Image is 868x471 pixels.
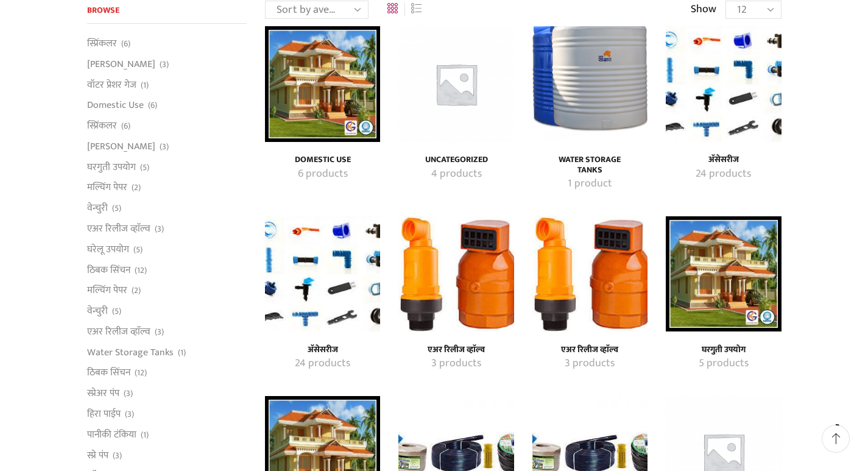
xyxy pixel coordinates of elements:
span: (3) [155,326,164,338]
a: Visit product category घरगुती उपयोग [679,356,767,372]
h4: अ‍ॅसेसरीज [278,345,367,355]
a: Visit product category Uncategorized [412,155,500,165]
a: Visit product category एअर रिलीज व्हाॅल्व [398,216,513,331]
span: (6) [121,120,130,132]
span: (5) [112,202,121,214]
a: Visit product category घरगुती उपयोग [666,216,781,331]
a: स्प्रिंकलर [87,116,117,136]
span: (2) [132,182,141,194]
a: वेन्चुरी [87,301,108,322]
a: Water Storage Tanks [87,342,174,363]
h4: Water Storage Tanks [546,155,634,175]
a: घरगुती उपयोग [87,157,136,177]
span: (5) [133,244,143,256]
a: स्प्रिंकलर [87,37,117,54]
img: एअर रिलीज व्हाॅल्व [532,216,647,331]
a: Visit product category अ‍ॅसेसरीज [265,216,380,331]
a: Visit product category घरगुती उपयोग [679,345,767,355]
a: Visit product category अ‍ॅसेसरीज [278,345,367,355]
span: (3) [125,408,134,420]
a: [PERSON_NAME] [87,136,155,157]
a: Domestic Use [87,95,144,116]
h4: एअर रिलीज व्हाॅल्व [412,345,500,355]
a: ठिबक सिंचन [87,260,130,280]
mark: 3 products [431,356,481,372]
a: Visit product category Water Storage Tanks [546,155,634,175]
img: घरगुती उपयोग [666,216,781,331]
img: एअर रिलीज व्हाॅल्व [398,216,513,331]
a: Visit product category Uncategorized [412,166,500,182]
span: (5) [140,161,149,174]
span: (3) [160,58,169,71]
span: (1) [141,429,149,441]
mark: 4 products [431,166,482,182]
span: (3) [160,141,169,153]
select: Shop order [265,1,369,19]
span: (6) [148,99,157,112]
a: वेन्चुरी [87,198,108,219]
a: Visit product category Domestic Use [278,155,367,165]
mark: 3 products [565,356,615,372]
img: अ‍ॅसेसरीज [666,26,781,141]
a: Visit product category एअर रिलीज व्हाॅल्व [546,345,634,355]
mark: 1 product [568,176,612,192]
a: घरेलू उपयोग [87,239,129,260]
a: Visit product category अ‍ॅसेसरीज [278,356,367,372]
span: (3) [113,450,122,462]
span: (2) [132,285,141,297]
a: Visit product category अ‍ॅसेसरीज [679,166,767,182]
a: पानीकी टंकिया [87,424,136,445]
a: Visit product category एअर रिलीज व्हाॅल्व [546,356,634,372]
h4: घरगुती उपयोग [679,345,767,355]
img: Water Storage Tanks [532,26,647,141]
span: (1) [141,79,149,91]
img: अ‍ॅसेसरीज [265,216,380,331]
mark: 5 products [699,356,749,372]
a: Visit product category Water Storage Tanks [546,176,634,192]
span: (3) [124,388,133,400]
img: Uncategorized [398,26,513,141]
mark: 6 products [298,166,348,182]
a: ठिबक सिंचन [87,363,130,383]
span: (6) [121,38,130,50]
h4: Uncategorized [412,155,500,165]
a: स्प्रेअर पंप [87,383,119,404]
a: Visit product category एअर रिलीज व्हाॅल्व [412,356,500,372]
span: Show [691,2,716,18]
a: मल्चिंग पेपर [87,177,127,198]
img: Domestic Use [265,26,380,141]
a: Visit product category एअर रिलीज व्हाॅल्व [532,216,647,331]
mark: 24 products [295,356,350,372]
span: (12) [135,367,147,379]
a: Visit product category Domestic Use [265,26,380,141]
a: [PERSON_NAME] [87,54,155,74]
a: Visit product category अ‍ॅसेसरीज [666,26,781,141]
span: (12) [135,264,147,277]
a: मल्चिंग पेपर [87,280,127,301]
span: (5) [112,305,121,317]
a: वॉटर प्रेशर गेज [87,74,136,95]
mark: 24 products [696,166,751,182]
a: एअर रिलीज व्हाॅल्व [87,321,150,342]
a: हिरा पाईप [87,404,121,425]
span: Browse [87,3,119,17]
a: स्प्रे पंप [87,445,108,466]
span: (3) [155,223,164,235]
a: Visit product category Domestic Use [278,166,367,182]
a: Visit product category Water Storage Tanks [532,26,647,141]
a: Visit product category Uncategorized [398,26,513,141]
a: एअर रिलीज व्हाॅल्व [87,219,150,239]
a: Visit product category अ‍ॅसेसरीज [679,155,767,165]
h4: Domestic Use [278,155,367,165]
h4: एअर रिलीज व्हाॅल्व [546,345,634,355]
span: (1) [178,347,186,359]
a: Visit product category एअर रिलीज व्हाॅल्व [412,345,500,355]
h4: अ‍ॅसेसरीज [679,155,767,165]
